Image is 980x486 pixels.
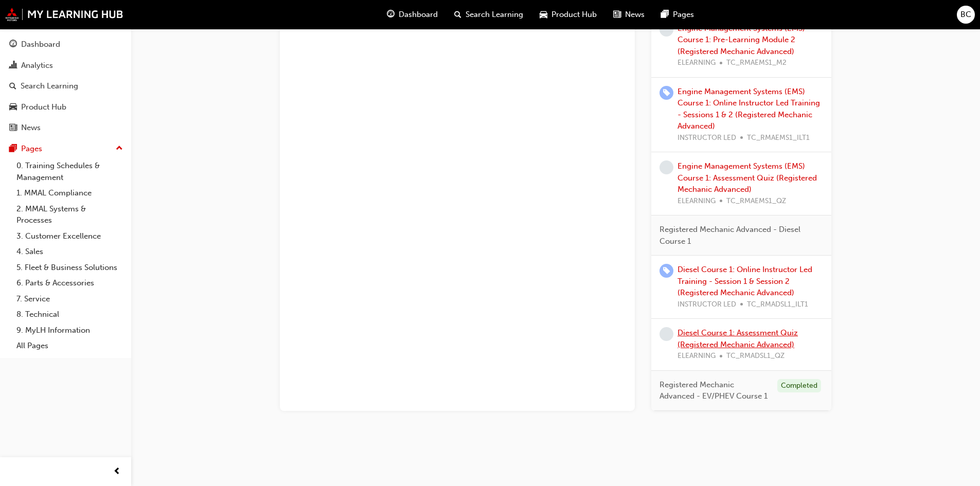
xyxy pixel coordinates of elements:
span: learningRecordVerb_ENROLL-icon [660,264,673,278]
a: guage-iconDashboard [379,4,446,25]
a: News [4,118,127,137]
span: chart-icon [9,61,17,70]
a: Diesel Course 1: Online Instructor Led Training - Session 1 & Session 2 (Registered Mechanic Adva... [678,265,812,297]
span: INSTRUCTOR LED [678,132,736,144]
button: Pages [4,139,127,158]
div: Product Hub [21,101,66,113]
a: 7. Service [12,291,127,307]
span: car-icon [540,8,547,21]
a: 1. MMAL Compliance [12,185,127,201]
a: Engine Management Systems (EMS) Course 1: Assessment Quiz (Registered Mechanic Advanced) [678,161,817,194]
a: Dashboard [4,35,127,54]
div: News [21,122,41,134]
a: news-iconNews [605,4,653,25]
span: car-icon [9,103,17,112]
a: 2. MMAL Systems & Processes [12,201,127,228]
span: search-icon [454,8,461,21]
a: Engine Management Systems (EMS) Course 1: Online Instructor Led Training - Sessions 1 & 2 (Regist... [678,87,820,131]
span: learningRecordVerb_NONE-icon [660,327,673,341]
a: pages-iconPages [653,4,702,25]
span: guage-icon [9,40,17,49]
a: 5. Fleet & Business Solutions [12,260,127,276]
a: 0. Training Schedules & Management [12,158,127,185]
div: Analytics [21,60,53,71]
span: prev-icon [113,465,121,478]
span: ELEARNING [678,57,716,69]
button: DashboardAnalyticsSearch LearningProduct HubNews [4,33,127,139]
a: 3. Customer Excellence [12,228,127,244]
a: 9. MyLH Information [12,322,127,338]
span: up-icon [116,142,123,155]
div: Dashboard [21,39,60,50]
div: Search Learning [21,80,78,92]
span: Search Learning [466,9,523,21]
a: search-iconSearch Learning [446,4,531,25]
a: car-iconProduct Hub [531,4,605,25]
a: Diesel Course 1: Assessment Quiz (Registered Mechanic Advanced) [678,328,798,349]
span: learningRecordVerb_NONE-icon [660,23,673,37]
span: ELEARNING [678,195,716,207]
a: 4. Sales [12,244,127,260]
span: Product Hub [551,9,597,21]
img: mmal [5,8,123,21]
span: TC_RMAEMS1_ILT1 [747,132,810,144]
span: Registered Mechanic Advanced - Diesel Course 1 [660,224,815,247]
span: TC_RMAEMS1_QZ [726,195,786,207]
a: 6. Parts & Accessories [12,275,127,291]
span: Pages [673,9,694,21]
a: Analytics [4,56,127,75]
span: Dashboard [399,9,438,21]
span: news-icon [613,8,621,21]
span: News [625,9,645,21]
a: Search Learning [4,77,127,96]
span: ELEARNING [678,350,716,362]
a: All Pages [12,338,127,354]
span: TC_RMADSL1_ILT1 [747,299,808,311]
div: Completed [777,379,821,393]
span: INSTRUCTOR LED [678,299,736,311]
span: pages-icon [661,8,669,21]
span: pages-icon [9,145,17,154]
span: search-icon [9,82,16,91]
span: TC_RMAEMS1_M2 [726,57,787,69]
span: guage-icon [387,8,395,21]
span: Registered Mechanic Advanced - EV/PHEV Course 1 [660,379,769,402]
button: BC [957,6,975,24]
span: news-icon [9,123,17,133]
span: learningRecordVerb_NONE-icon [660,160,673,174]
div: Pages [21,143,42,155]
span: BC [960,9,971,21]
a: 8. Technical [12,307,127,322]
a: Engine Management Systems (EMS) Course 1: Pre-Learning Module 2 (Registered Mechanic Advanced) [678,24,805,56]
span: learningRecordVerb_ENROLL-icon [660,86,673,100]
a: Product Hub [4,98,127,117]
span: TC_RMADSL1_QZ [726,350,785,362]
